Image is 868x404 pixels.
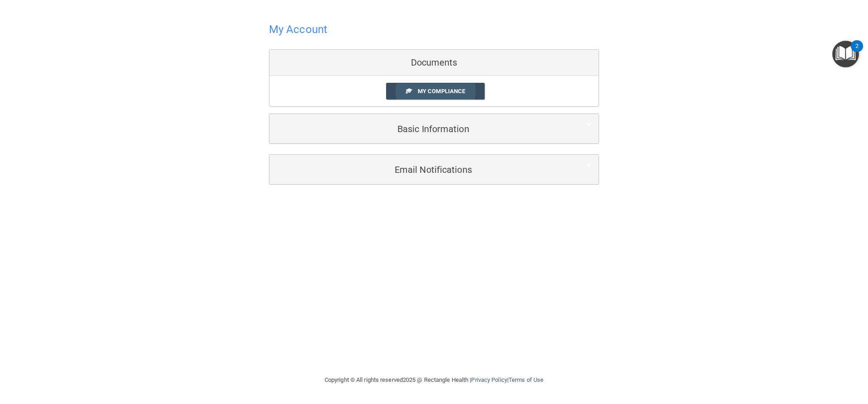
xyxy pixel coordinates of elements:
[276,119,592,139] a: Basic Information
[418,88,465,95] span: My Compliance
[855,46,859,58] div: 2
[269,24,327,35] h4: My Account
[276,165,564,175] h5: Email Notifications
[832,41,859,67] button: Open Resource Center, 2 new notifications
[269,366,599,394] div: Copyright © All rights reserved 2025 @ Rectangle Health | |
[276,124,564,134] h5: Basic Information
[276,159,592,180] a: Email Notifications
[509,376,543,383] a: Terms of Use
[269,50,599,76] div: Documents
[471,376,507,383] a: Privacy Policy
